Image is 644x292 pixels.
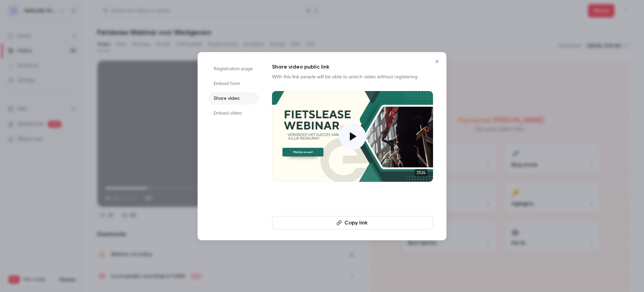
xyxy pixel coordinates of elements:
li: Embed form [208,78,259,90]
button: Close [430,55,444,68]
li: Embed video [208,107,259,119]
p: With this link people will be able to watch video without registering [272,74,433,80]
li: Registration page [208,63,259,75]
button: Copy link [272,216,433,230]
li: Share video [208,92,259,105]
h1: Share video public link [272,63,433,71]
span: 37:24 [415,169,428,176]
a: 37:24 [272,91,433,182]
